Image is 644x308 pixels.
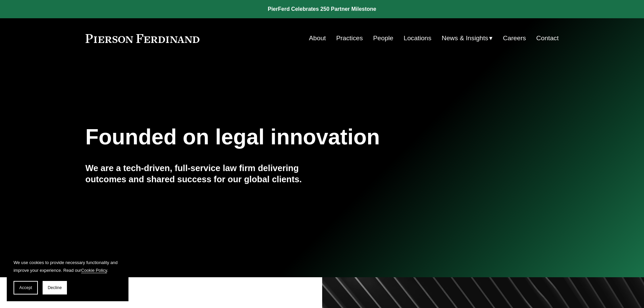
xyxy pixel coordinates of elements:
[7,252,128,301] section: Cookie banner
[503,32,526,45] a: Careers
[404,32,431,45] a: Locations
[14,281,38,294] button: Accept
[373,32,393,45] a: People
[48,285,62,290] span: Decline
[86,163,322,185] h4: We are a tech-driven, full-service law firm delivering outcomes and shared success for our global...
[43,281,67,294] button: Decline
[81,268,107,273] a: Cookie Policy
[19,285,32,290] span: Accept
[86,125,480,149] h1: Founded on legal innovation
[336,32,363,45] a: Practices
[442,32,488,44] span: News & Insights
[442,32,493,45] a: folder dropdown
[536,32,558,45] a: Contact
[14,259,122,274] p: We use cookies to provide necessary functionality and improve your experience. Read our .
[309,32,326,45] a: About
